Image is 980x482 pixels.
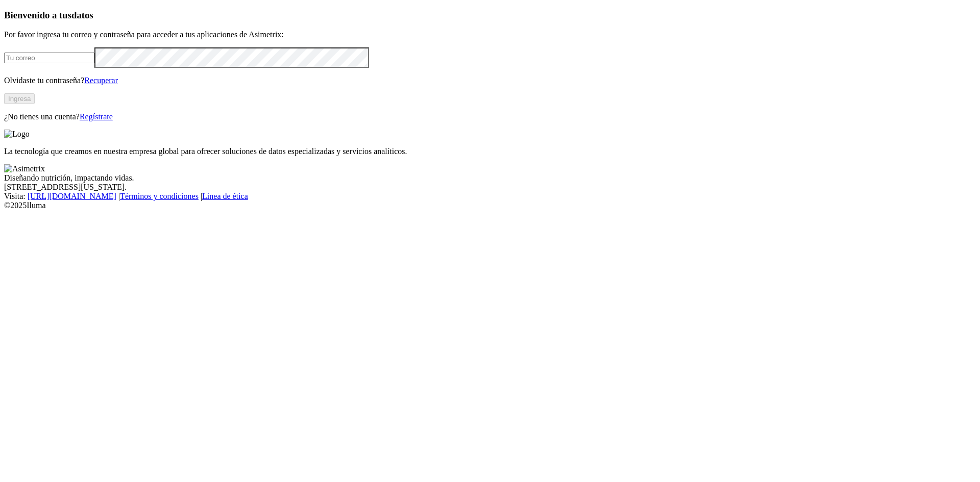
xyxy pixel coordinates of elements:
p: ¿No tienes una cuenta? [4,112,976,121]
a: Términos y condiciones [120,192,199,200]
div: [STREET_ADDRESS][US_STATE]. [4,183,976,192]
a: Línea de ética [202,192,248,200]
p: Por favor ingresa tu correo y contraseña para acceder a tus aplicaciones de Asimetrix: [4,30,976,39]
p: La tecnología que creamos en nuestra empresa global para ofrecer soluciones de datos especializad... [4,147,976,156]
img: Logo [4,130,30,139]
a: [URL][DOMAIN_NAME] [28,192,116,200]
a: Recuperar [84,76,118,85]
div: Visita : | | [4,192,976,201]
img: Asimetrix [4,164,45,173]
input: Tu correo [4,53,94,63]
a: Regístrate [80,112,113,121]
div: © 2025 Iluma [4,201,976,210]
p: Olvidaste tu contraseña? [4,76,976,85]
button: Ingresa [4,93,35,104]
div: Diseñando nutrición, impactando vidas. [4,173,976,183]
h3: Bienvenido a tus [4,10,976,21]
span: datos [71,10,93,20]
